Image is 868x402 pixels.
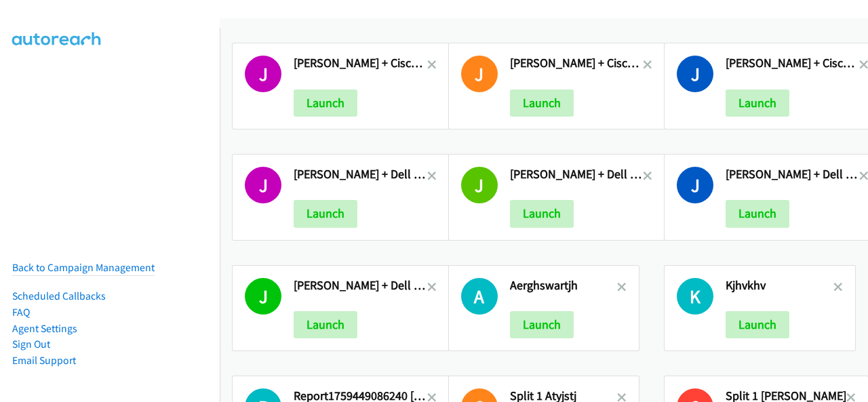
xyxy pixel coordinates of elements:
h2: Kjhvkhv [726,278,833,294]
h2: [PERSON_NAME] + Cisco Q1 Fy26 Apjc An Zijniujbn [510,56,644,71]
button: Launch [294,89,357,117]
button: Launch [726,311,789,338]
h1: J [245,278,281,315]
a: Email Support [12,354,76,367]
h1: J [245,167,281,203]
button: Launch [294,311,357,338]
a: Back to Campaign Management [12,261,155,274]
h1: K [677,278,713,315]
h1: J [677,167,713,203]
h1: J [461,167,498,203]
a: FAQ [12,306,30,319]
button: Launch [294,200,357,227]
h2: Aerghswartjh [510,278,618,294]
a: Agent Settings [12,322,77,335]
a: Sign Out [12,338,50,350]
button: Launch [726,200,789,227]
h1: J [461,56,498,92]
h2: [PERSON_NAME] + Cisco Q1 Fy26 Apjc An Zsfghs [726,56,859,71]
h1: A [461,278,498,315]
button: Launch [510,200,574,227]
a: Scheduled Callbacks [12,289,106,302]
h2: [PERSON_NAME] + Dell Fy26 Q3 Sb Csg A Urazghk [726,167,859,182]
h2: [PERSON_NAME] + Dell Fy26 Q3 Sb Csg A Uojnon [510,167,644,182]
h2: [PERSON_NAME] + Dell Fy26 Q3 Sb Csg A Uuilduk [294,278,427,294]
button: Launch [726,89,789,117]
h1: J [677,56,713,92]
h1: J [245,56,281,92]
h2: [PERSON_NAME] + Dell Fy26 Q3 Sb Csg Au;Klm[Lkm'lm'l; [294,167,427,182]
button: Launch [510,311,574,338]
h2: [PERSON_NAME] + Cisco Q1 Fy26 Apjc [PERSON_NAME] [294,56,427,71]
button: Launch [510,89,574,117]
